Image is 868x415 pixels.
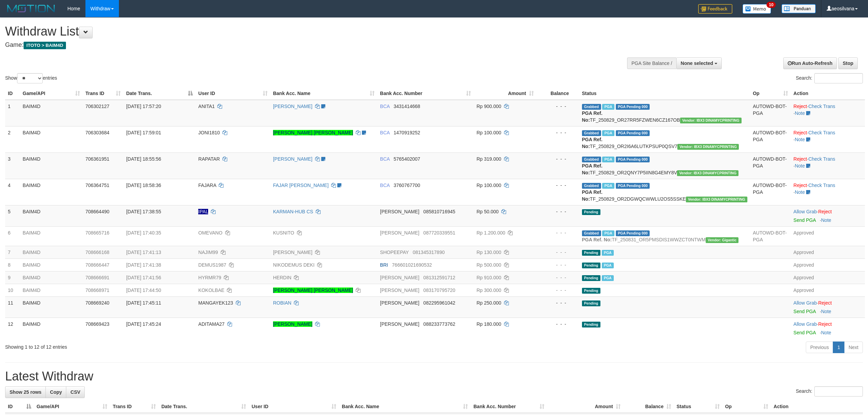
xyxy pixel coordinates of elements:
span: BRI [380,262,388,268]
a: Reject [794,183,807,188]
a: Note [795,189,805,195]
td: TF_250829_OR27RR5FZWEN6CZ167OB [579,100,750,126]
div: - - - [539,249,577,256]
span: Pending [582,322,600,327]
div: Showing 1 to 12 of 12 entries [5,341,356,350]
span: Copy 766601021690532 to clipboard [392,262,432,268]
b: PGA Ref. No: [582,137,602,149]
span: Copy 3431414668 to clipboard [394,104,420,109]
td: AUTOWD-BOT-PGA [750,126,791,152]
a: [PERSON_NAME] [273,156,312,162]
span: [PERSON_NAME] [380,287,419,293]
span: Marked by aeoyuva [602,130,614,136]
th: Trans ID: activate to sort column ascending [83,87,123,100]
span: 706364751 [85,183,109,188]
td: TF_250831_OR5PMSDIS1WWZCT0NTWM [579,226,750,246]
td: BAIM4D [20,152,83,179]
a: [PERSON_NAME] [273,321,312,327]
td: 8 [5,258,20,271]
img: Feedback.jpg [698,4,732,14]
span: [PERSON_NAME] [380,275,419,280]
th: Action [791,87,865,100]
span: OMEVANO [198,230,222,236]
span: 708666168 [85,250,109,255]
span: ANITA1 [198,104,215,109]
select: Showentries [17,73,43,83]
td: 12 [5,318,20,339]
span: · [794,321,818,327]
span: Pending [582,250,600,256]
a: Check Trans [808,130,835,135]
span: Rp 50.000 [476,209,499,214]
span: DEMUS1987 [198,262,226,268]
label: Search: [796,73,863,83]
td: TF_250829_OR2DGWQCWWLU2OS5SSKE [579,179,750,205]
span: · [794,209,818,214]
a: Run Auto-Refresh [783,57,837,69]
div: - - - [539,321,577,327]
a: KARMAN-HUB CS [273,209,313,214]
a: 1 [833,342,844,353]
a: Note [821,217,831,223]
a: KUSNITO [273,230,294,236]
td: BAIM4D [20,296,83,318]
a: [PERSON_NAME] [PERSON_NAME] [273,287,353,293]
td: AUTOWD-BOT-PGA [750,179,791,205]
img: Button%20Memo.svg [743,4,771,14]
span: Marked by aeoyuva [602,104,614,110]
h1: Withdraw List [5,25,572,38]
h4: Game: [5,42,572,49]
th: Action [771,400,863,413]
td: 10 [5,284,20,296]
span: Rp 900.000 [476,104,501,109]
th: User ID: activate to sort column ascending [195,87,270,100]
span: Rp 100.000 [476,130,501,135]
span: Grabbed [582,183,601,189]
div: - - - [539,182,577,189]
a: ROBIAN [273,300,291,306]
a: Reject [818,321,832,327]
td: · [791,205,865,226]
span: Copy 1470919252 to clipboard [394,130,420,135]
td: AUTOWD-BOT-PGA [750,100,791,126]
span: [DATE] 17:38:55 [126,209,161,214]
h1: Latest Withdraw [5,370,863,383]
span: 706361951 [85,156,109,162]
a: Check Trans [808,156,835,162]
span: [PERSON_NAME] [380,300,419,306]
td: BAIM4D [20,246,83,258]
td: 2 [5,126,20,152]
td: · · [791,100,865,126]
span: PGA Pending [616,130,650,136]
span: 708669423 [85,321,109,327]
td: BAIM4D [20,284,83,296]
a: [PERSON_NAME] [273,104,312,109]
span: [DATE] 17:41:13 [126,250,161,255]
span: Pending [582,275,600,281]
td: TF_250829_OR2QNY7P5IIN8G4EMY8V [579,152,750,179]
a: Allow Grab [794,321,817,327]
b: PGA Ref. No: [582,237,612,242]
span: Pending [582,300,600,306]
td: BAIM4D [20,179,83,205]
a: Note [795,137,805,142]
a: Allow Grab [794,300,817,306]
span: Copy 081312591712 to clipboard [423,275,455,280]
span: BCA [380,156,390,162]
td: 7 [5,246,20,258]
span: 706303684 [85,130,109,135]
span: Grabbed [582,157,601,162]
div: - - - [539,299,577,306]
a: Reject [818,300,832,306]
span: Copy 082295961042 to clipboard [423,300,455,306]
span: · [794,300,818,306]
td: 1 [5,100,20,126]
span: 708669240 [85,300,109,306]
span: BCA [380,104,390,109]
th: Game/API: activate to sort column ascending [20,87,83,100]
a: Next [844,342,863,353]
td: Approved [791,246,865,258]
span: [DATE] 17:41:38 [126,262,161,268]
span: [DATE] 17:44:50 [126,287,161,293]
th: Bank Acc. Name: activate to sort column ascending [339,400,471,413]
